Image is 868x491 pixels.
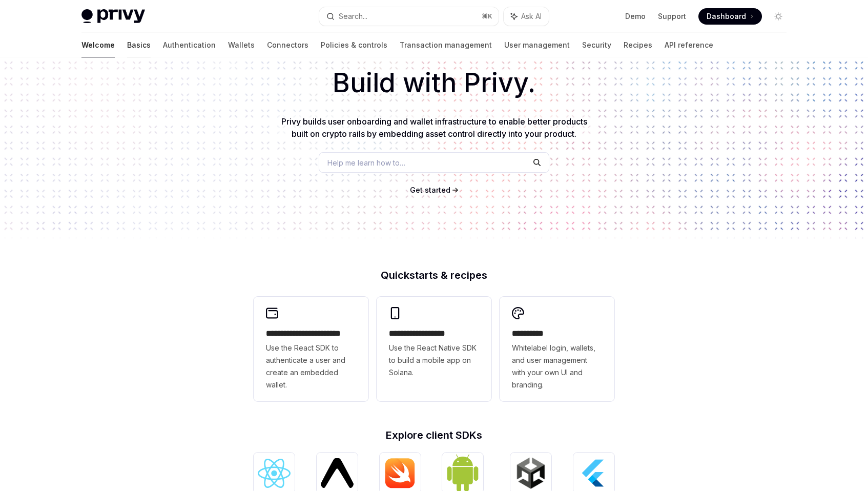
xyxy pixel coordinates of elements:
h2: Explore client SDKs [254,430,614,440]
a: Welcome [81,33,115,57]
a: Transaction management [400,33,492,57]
a: Get started [410,185,450,195]
div: Search... [339,10,367,23]
a: Authentication [163,33,216,57]
a: Basics [127,33,151,57]
a: Policies & controls [321,33,387,57]
span: Use the React Native SDK to build a mobile app on Solana. [389,342,479,379]
img: Flutter [577,457,610,489]
a: API reference [665,33,713,57]
a: Recipes [624,33,652,57]
span: Privy builds user onboarding and wallet infrastructure to enable better products built on crypto ... [281,116,587,139]
img: iOS (Swift) [384,458,417,488]
button: Search...⌘K [319,7,499,26]
a: Support [658,11,686,22]
a: Security [582,33,611,57]
span: Whitelabel login, wallets, and user management with your own UI and branding. [512,342,602,391]
button: Ask AI [504,7,549,26]
a: Wallets [228,33,255,57]
img: Unity [514,457,547,489]
a: User management [504,33,570,57]
h2: Quickstarts & recipes [254,270,614,280]
span: Dashboard [707,11,746,22]
a: **** *****Whitelabel login, wallets, and user management with your own UI and branding. [500,297,614,401]
a: Dashboard [698,8,762,25]
span: Ask AI [521,11,542,22]
span: Get started [410,186,450,194]
a: **** **** **** ***Use the React Native SDK to build a mobile app on Solana. [377,297,491,401]
a: Demo [625,11,646,22]
img: React [258,459,291,488]
span: Use the React SDK to authenticate a user and create an embedded wallet. [266,342,356,391]
img: React Native [321,458,354,487]
span: ⌘ K [482,12,492,21]
button: Toggle dark mode [770,8,787,25]
img: light logo [81,9,145,24]
span: Help me learn how to… [327,157,405,168]
a: Connectors [267,33,308,57]
h1: Build with Privy. [16,63,852,103]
